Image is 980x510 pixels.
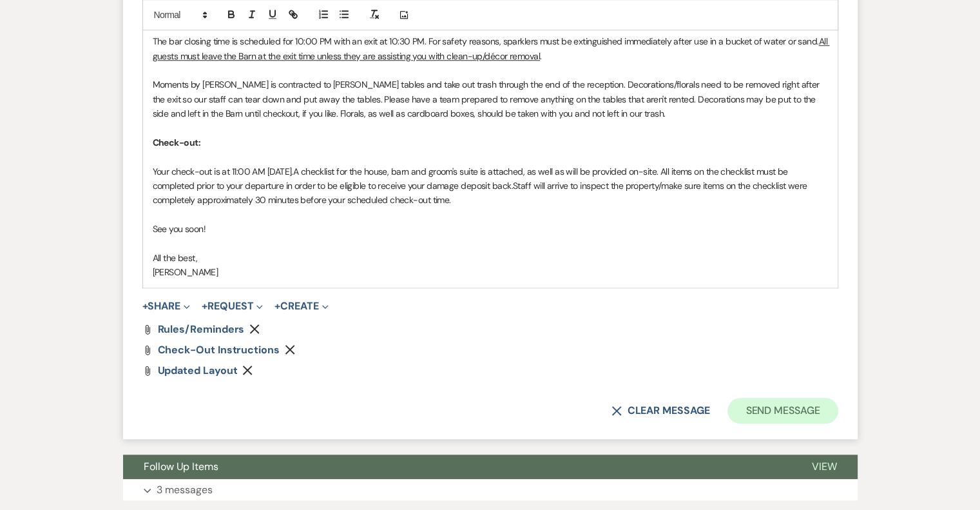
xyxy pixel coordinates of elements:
[153,251,828,265] p: All the best,
[158,366,238,376] a: Updated Layout
[123,479,858,501] button: 3 messages
[158,343,280,357] span: Check-out Instructions
[158,364,238,377] span: Updated Layout
[153,166,791,191] span: A checklist for the house, barn and groom's suite is attached, as well as will be provided on-sit...
[142,301,191,311] button: Share
[153,222,828,236] p: See you soon!
[158,322,245,336] span: Rules/Reminders
[123,455,791,479] button: Follow Up Items
[153,35,830,61] u: All guests must leave the Barn at the exit time unless they are assisting you with clean-up/décor...
[274,301,280,311] span: +
[157,482,213,498] p: 3 messages
[202,301,263,311] button: Request
[153,137,200,148] strong: Check-out:
[153,164,828,208] p: Your check-out is at 11:00 AM [DATE]. Staff will arrive to inspect the property/make sure items o...
[202,301,207,311] span: +
[812,460,837,473] span: View
[153,265,828,279] p: [PERSON_NAME]
[142,301,148,311] span: +
[158,324,245,335] a: Rules/Reminders
[158,345,280,355] a: Check-out Instructions
[153,34,828,63] p: The bar closing time is scheduled for 10:00 PM with an exit at 10:30 PM. For safety reasons, spar...
[611,406,709,416] button: Clear message
[791,455,858,479] button: View
[153,77,828,121] p: Moments by [PERSON_NAME] is contracted to [PERSON_NAME] tables and take out trash through the end...
[144,460,218,473] span: Follow Up Items
[727,398,838,424] button: Send Message
[274,301,328,311] button: Create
